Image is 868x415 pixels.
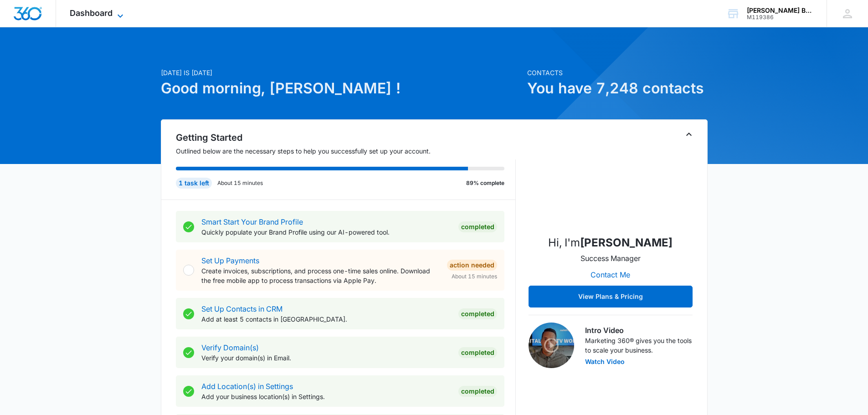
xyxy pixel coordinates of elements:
[458,386,497,397] div: Completed
[527,77,708,99] h1: You have 7,248 contacts
[565,136,656,227] img: Austin Hunt
[458,347,497,358] div: Completed
[585,325,693,336] h3: Intro Video
[201,392,451,401] p: Add your business location(s) in Settings.
[580,236,673,249] strong: [PERSON_NAME]
[581,264,639,286] button: Contact Me
[585,359,625,365] button: Watch Video
[452,272,497,281] span: About 15 minutes
[217,179,263,187] p: About 15 minutes
[548,235,673,251] p: Hi, I'm
[747,14,813,20] div: account id
[201,217,303,226] a: Smart Start Your Brand Profile
[683,129,694,140] button: Toggle Collapse
[176,178,212,189] div: 1 task left
[201,382,293,391] a: Add Location(s) in Settings
[161,77,522,99] h1: Good morning, [PERSON_NAME] !
[201,343,259,352] a: Verify Domain(s)
[458,221,497,232] div: Completed
[747,7,813,14] div: account name
[466,179,504,187] p: 89% complete
[201,256,259,265] a: Set Up Payments
[201,266,440,285] p: Create invoices, subscriptions, and process one-time sales online. Download the free mobile app t...
[580,253,641,264] p: Success Manager
[176,146,516,156] p: Outlined below are the necessary steps to help you successfully set up your account.
[201,227,451,237] p: Quickly populate your Brand Profile using our AI-powered tool.
[201,304,282,313] a: Set Up Contacts in CRM
[585,336,693,355] p: Marketing 360® gives you the tools to scale your business.
[201,314,451,324] p: Add at least 5 contacts in [GEOGRAPHIC_DATA].
[70,8,113,18] span: Dashboard
[201,353,451,363] p: Verify your domain(s) in Email.
[529,286,693,307] button: View Plans & Pricing
[161,68,522,77] p: [DATE] is [DATE]
[447,260,497,271] div: Action Needed
[176,131,516,144] h2: Getting Started
[527,68,708,77] p: Contacts
[458,308,497,319] div: Completed
[529,323,574,368] img: Intro Video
